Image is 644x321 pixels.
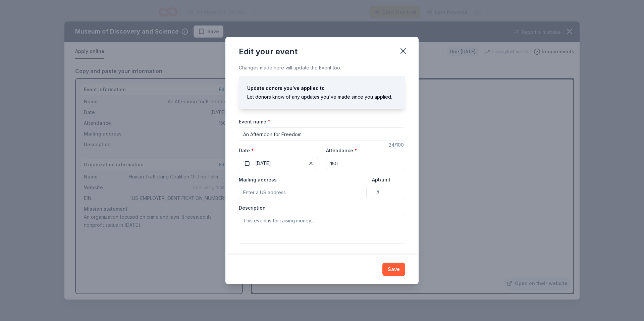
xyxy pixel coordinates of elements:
[372,176,390,183] label: Apt/unit
[239,176,277,183] label: Mailing address
[239,205,266,211] label: Description
[389,141,405,149] div: 24 /100
[239,157,318,170] button: [DATE]
[382,263,405,276] button: Save
[239,147,318,154] label: Date
[326,147,357,154] label: Attendance
[239,46,298,57] div: Edit your event
[239,64,405,72] div: Changes made here will update the Event too.
[247,93,397,101] div: Let donors know of any updates you've made since you applied.
[372,186,405,199] input: #
[239,118,270,125] label: Event name
[239,186,367,199] input: Enter a US address
[239,127,405,141] input: Spring Fundraiser
[326,157,405,170] input: 20
[247,84,397,92] div: Update donors you've applied to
